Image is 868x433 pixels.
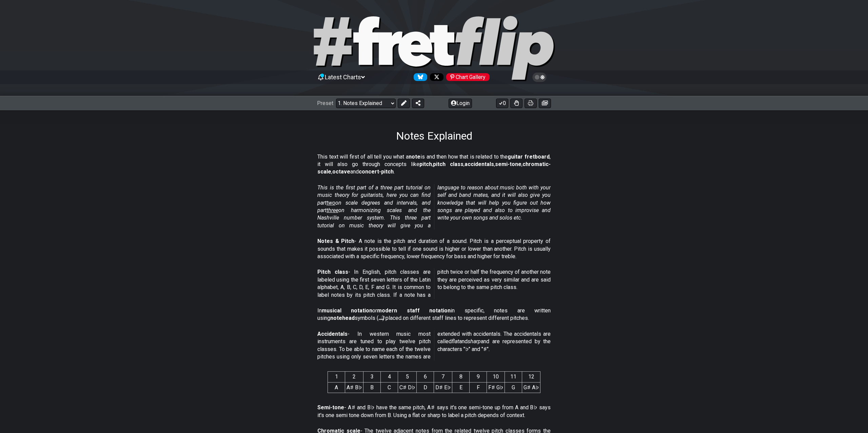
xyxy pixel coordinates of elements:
[377,307,451,314] strong: modern staff notation
[363,382,381,393] td: B
[317,269,348,275] strong: Pitch class
[322,307,372,314] strong: musical notation
[398,382,417,393] td: C♯ D♭
[332,168,350,175] strong: octave
[317,331,348,337] strong: Accidentals
[317,307,551,322] p: In or in specific, notes are written using symbols (𝅝 𝅗𝅥 𝅘𝅥 𝅘𝅥𝅮) placed on different staff lines to r...
[433,161,463,167] strong: pitch class
[363,372,381,382] th: 3
[522,372,540,382] th: 12
[327,200,335,206] span: two
[328,382,345,393] td: A
[417,382,434,393] td: D
[487,382,505,393] td: F♯ G♭
[317,184,551,229] em: This is the first part of a three part tutorial on music theory for guitarists, here you can find...
[427,73,443,81] a: Follow #fretflip at X
[317,404,551,419] p: - A♯ and B♭ have the same pitch, A♯ says it's one semi-tone up from A and B♭ says it's one semi t...
[317,330,551,361] p: - In western music most instruments are tuned to play twelve pitch classes. To be able to name ea...
[487,372,505,382] th: 10
[317,268,551,299] p: - In English, pitch classes are labeled using the first seven letters of the Latin alphabet, A, B...
[409,153,420,160] strong: note
[452,338,459,345] em: flat
[465,161,494,167] strong: accidentals
[495,161,521,167] strong: semi-tone
[359,168,394,175] strong: concert-pitch
[443,73,490,81] a: #fretflip at Pinterest
[536,74,544,80] span: Toggle light / dark theme
[419,161,432,167] strong: pitch
[434,382,452,393] td: D♯ E♭
[505,382,522,393] td: G
[317,238,551,260] p: - A note is the pitch and duration of a sound. Pitch is a perceptual property of sounds that make...
[317,404,344,411] strong: Semi-tone
[345,372,363,382] th: 2
[446,73,490,81] div: Chart Gallery
[330,315,355,321] strong: notehead
[510,99,522,108] button: Toggle Dexterity for all fretkits
[496,99,508,108] button: 0
[411,73,427,81] a: Follow #fretflip at Bluesky
[522,382,540,393] td: G♯ A♭
[468,338,481,345] em: sharp
[525,99,537,108] button: Print
[325,74,361,81] span: Latest Charts
[417,372,434,382] th: 6
[449,99,472,108] button: Login
[508,153,550,160] strong: guitar fretboard
[470,372,487,382] th: 9
[505,372,522,382] th: 11
[452,382,470,393] td: E
[317,153,551,176] p: This text will first of all tell you what a is and then how that is related to the , it will also...
[345,382,363,393] td: A♯ B♭
[317,238,354,244] strong: Notes & Pitch
[336,99,396,108] select: Preset
[539,99,551,108] button: Create image
[381,382,398,393] td: C
[434,372,452,382] th: 7
[327,207,338,213] span: three
[381,372,398,382] th: 4
[398,99,410,108] button: Edit Preset
[328,372,345,382] th: 1
[396,129,472,142] h1: Notes Explained
[412,99,424,108] button: Share Preset
[452,372,470,382] th: 8
[398,372,417,382] th: 5
[317,100,333,106] span: Preset
[470,382,487,393] td: F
